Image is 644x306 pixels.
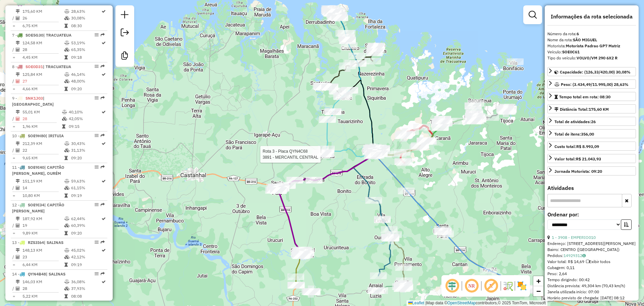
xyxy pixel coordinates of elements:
div: Bairro: CENTRO ([GEOGRAPHIC_DATA]) [547,247,636,253]
i: % de utilização da cubagem [62,117,67,121]
span: Exibir rótulo [483,278,499,294]
i: % de utilização do peso [64,280,69,284]
em: Opções [95,203,99,207]
div: Atividade não roteirizada - BAR DA JAQUEIRA [371,148,387,154]
td: 6,75 KM [22,22,64,29]
div: Atividade não roteirizada - BAR DO BRAGANCA [371,150,388,157]
td: = [12,123,15,130]
strong: 356,00 [581,132,594,137]
td: 1,96 KM [22,123,62,130]
td: 08:08 [71,293,101,300]
strong: SÃO MIGUEL [573,37,597,42]
i: Tempo total em rota [64,231,68,235]
i: Total de Atividades [16,117,20,121]
i: Total de Atividades [16,16,20,20]
div: Valor total: R$ 14,69 [547,259,636,265]
span: 13 - [12,240,63,245]
div: Atividade não roteirizada - SUP.SAO GERALDO PORT [322,9,338,15]
div: Total de itens: [554,131,594,137]
span: SOE5G30 [25,33,43,38]
div: Atividade não roteirizada - DEP. DO THIAGO [365,144,382,151]
td: 14 [22,185,64,191]
div: Atividade não roteirizada - MERCADINHO PRECO BAI [324,9,341,16]
div: Atividade não roteirizada - MERCANTIL FERNANDA [465,106,482,113]
em: Rota exportada [101,165,105,169]
img: Fluxo de ruas [502,280,513,291]
a: Leaflet [408,301,424,305]
div: Atividade não roteirizada - MERCANTIL CENTRAL [507,58,524,65]
td: 40,10% [68,109,101,115]
a: Exportar sessão [118,26,131,41]
div: Atividade não roteirizada - Mercadinho Do Mauric [498,104,515,110]
div: Atividade não roteirizada - MERC DO JAIR [498,104,515,111]
i: Total de Atividades [16,255,20,259]
div: Atividade não roteirizada - PANIF. SANTOS [362,148,379,155]
i: Distância Total [16,9,20,13]
div: Map data © contributors,© 2025 TomTom, Microsoft [407,300,547,306]
i: Tempo total em rota [64,55,68,59]
div: Atividade não roteirizada - DIVINO MERCANTIL [498,106,515,112]
i: Total de Atividades [16,223,20,227]
a: Peso: (3.434,49/11.995,00) 28,63% [547,80,636,89]
div: Atividade não roteirizada - DEPOSITO MR [370,145,386,152]
td: 30,08% [71,15,101,21]
em: Opções [95,33,99,37]
span: 9 - [12,96,54,107]
i: % de utilização da cubagem [64,48,69,52]
i: % de utilização da cubagem [64,223,69,227]
td: 09:19 [71,192,101,199]
td: 187,92 KM [22,215,64,222]
span: 7 - [12,33,71,38]
td: 42,05% [68,115,101,122]
span: SNK1J03 [25,96,43,101]
td: = [12,192,15,199]
td: 48,00% [71,78,101,85]
div: Atividade não roteirizada - BAR DO LUIZINHO [369,146,386,153]
i: Distância Total [16,110,20,114]
div: Atividade não roteirizada - MESTE DO SABOR [465,102,481,109]
i: Rota otimizada [102,9,106,13]
td: 26 [22,15,64,21]
span: Tempo total em rota: 08:30 [559,94,610,99]
div: Pedidos: [547,253,636,259]
td: = [12,54,15,61]
td: 62,44% [71,215,101,222]
div: Distância prevista: 49,304 km (70,43 km/h) [547,283,636,289]
i: % de utilização da cubagem [64,287,69,291]
i: Total de Atividades [16,186,20,190]
i: % de utilização da cubagem [64,79,69,83]
td: 37,93% [71,285,101,292]
div: Valor total: [554,156,601,162]
td: 36,08% [71,278,101,285]
i: Rota otimizada [102,110,106,114]
label: Ordenar por: [547,210,636,218]
span: | SALINAS [44,240,63,245]
div: Atividade não roteirizada - PONTO DO TONE [468,100,484,107]
td: 28 [22,46,64,53]
div: Atividade não roteirizada - NINHO S BAR [286,177,303,184]
i: Rota otimizada [102,179,106,183]
i: % de utilização da cubagem [64,255,69,259]
i: Tempo total em rota [64,263,68,267]
i: Distância Total [16,280,20,284]
a: OpenStreetMap [447,301,476,305]
td: 09:15 [68,123,101,130]
td: = [12,261,15,268]
td: / [12,46,15,53]
div: Atividade não roteirizada - DISK AGUA E BEBIDAS [365,147,381,154]
img: Exibir/Ocultar setores [517,280,527,291]
div: Atividade não roteirizada - SR CONVENIENCIA [373,145,390,152]
i: % de utilização do peso [64,41,69,45]
span: 14 - [12,271,65,276]
span: Exibir todos [586,259,610,264]
span: 8 - [12,64,71,69]
i: % de utilização do peso [64,217,69,221]
td: 09:20 [71,86,101,92]
span: | TRACUATEUA [43,64,71,69]
td: 09:19 [71,261,101,268]
div: Atividade não roteirizada - REGI FRUTAS E VERDUR [367,149,384,156]
strong: 26 [591,119,596,124]
div: Horário previsto de chegada: [DATE] 08:12 [547,295,636,301]
td: 60,39% [71,222,101,229]
a: Distância Total:175,60 KM [547,104,636,113]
